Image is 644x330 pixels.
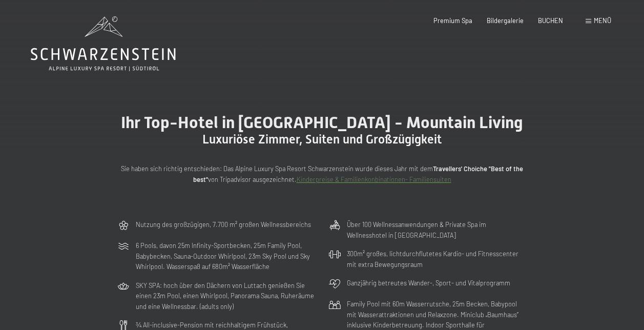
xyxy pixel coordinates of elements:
[347,249,527,270] p: 300m² großes, lichtdurchflutetes Kardio- und Fitnesscenter mit extra Bewegungsraum
[594,16,611,25] span: Menü
[136,240,316,272] p: 6 Pools, davon 25m Infinity-Sportbecken, 25m Family Pool, Babybecken, Sauna-Outdoor Whirlpool, 23...
[193,164,524,183] strong: Travellers' Choiche "Best of the best"
[202,132,442,147] span: Luxuriöse Zimmer, Suiten und Großzügigkeit
[297,175,451,183] a: Kinderpreise & Familienkonbinationen- Familiensuiten
[121,113,523,132] span: Ihr Top-Hotel in [GEOGRAPHIC_DATA] - Mountain Living
[347,278,510,288] p: Ganzjährig betreutes Wander-, Sport- und Vitalprogramm
[538,16,563,25] a: BUCHEN
[136,280,316,312] p: SKY SPA: hoch über den Dächern von Luttach genießen Sie einen 23m Pool, einen Whirlpool, Panorama...
[117,163,527,184] p: Sie haben sich richtig entschieden: Das Alpine Luxury Spa Resort Schwarzenstein wurde dieses Jahr...
[487,16,524,25] a: Bildergalerie
[433,16,472,25] a: Premium Spa
[347,219,527,240] p: Über 100 Wellnessanwendungen & Private Spa im Wellnesshotel in [GEOGRAPHIC_DATA]
[136,219,311,230] p: Nutzung des großzügigen, 7.700 m² großen Wellnessbereichs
